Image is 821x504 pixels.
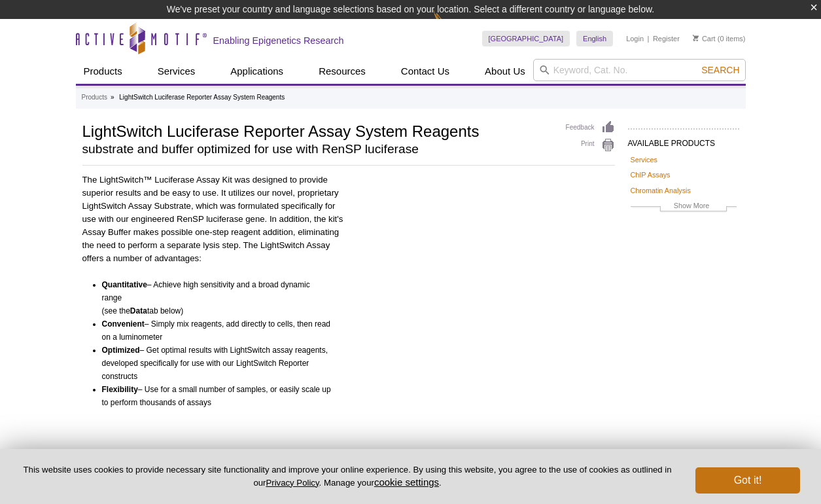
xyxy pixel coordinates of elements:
li: » [111,94,114,101]
a: Resources [311,59,374,84]
li: – Use for a small number of samples, or easily scale up to perform thousands of assays [102,383,332,409]
span: Search [701,65,739,75]
a: [GEOGRAPHIC_DATA] [482,31,570,46]
h1: LightSwitch Luciferase Reporter Assay System Reagents [82,120,553,140]
h2: Enabling Epigenetics Research [213,35,344,46]
li: – Get optimal results with LightSwitch assay reagents, developed specifically for use with our Li... [102,344,332,383]
a: Privacy Policy [266,478,319,488]
img: Your Cart [693,35,699,41]
button: cookie settings [374,477,439,488]
a: Contact Us [393,59,457,84]
iframe: Watch the Lightswitch video [353,173,614,320]
li: – Achieve high sensitivity and a broad dynamic range (see the tab below) [102,278,332,317]
a: Show More [631,200,737,215]
button: Got it! [695,467,800,494]
b: Data [130,306,147,315]
li: | [648,31,650,46]
a: Applications [222,59,291,84]
b: Optimized [102,346,140,355]
a: Login [626,34,644,43]
a: Products [76,59,130,84]
img: Change Here [433,10,468,41]
p: The LightSwitch™ Luciferase Assay Kit was designed to provide superior results and be easy to use... [82,173,343,265]
input: Keyword, Cat. No. [533,59,746,81]
h2: substrate and buffer optimized for use with RenSP luciferase [82,143,553,155]
b: Quantitative [102,280,147,289]
li: (0 items) [693,31,746,46]
b: Convenient [102,319,145,329]
a: Print [566,138,615,153]
a: Services [150,59,203,84]
a: ChIP Assays [631,169,671,181]
button: Search [697,64,743,76]
a: Register [653,34,680,43]
a: English [576,31,613,46]
li: LightSwitch Luciferase Reporter Assay System Reagents [119,94,285,101]
a: Services [631,154,657,166]
b: Flexibility [102,385,138,394]
a: Products [82,92,107,103]
p: This website uses cookies to provide necessary site functionality and improve your online experie... [21,464,674,489]
a: Cart [693,34,716,43]
h2: AVAILABLE PRODUCTS [628,128,739,152]
li: – Simply mix reagents, add directly to cells, then read on a luminometer [102,317,332,344]
a: Chromatin Analysis [631,185,691,196]
a: Feedback [566,120,615,135]
a: About Us [477,59,533,84]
